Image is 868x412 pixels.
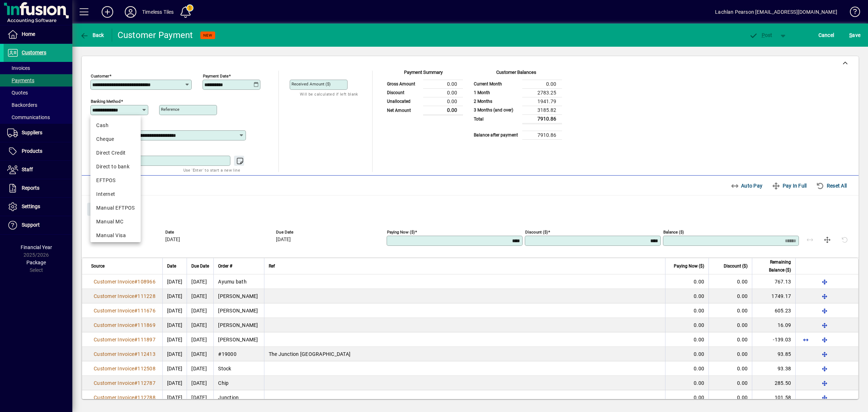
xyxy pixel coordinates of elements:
span: 0.00 [737,293,748,299]
a: Customer Invoice#112788 [91,394,158,402]
mat-label: Discount ($) [525,230,548,235]
mat-option: Cheque [90,132,141,146]
mat-hint: Will be calculated if left blank [300,90,358,98]
span: [DATE] [167,308,183,314]
span: Due Date [191,262,209,270]
mat-label: Customer [91,73,109,79]
div: Lachlan Pearson [EMAIL_ADDRESS][DOMAIN_NAME] [715,6,837,18]
span: Customer Invoice [94,293,134,299]
div: Cash [96,122,135,129]
button: Close [87,203,112,216]
span: ost [749,32,773,38]
span: Source [91,262,105,270]
a: Home [4,25,72,43]
span: Customer Invoice [94,308,134,314]
td: [DATE] [187,303,213,318]
span: Cancel [818,29,834,41]
span: 112788 [137,395,156,400]
mat-option: Internet [90,187,141,201]
span: Payments [7,77,34,83]
span: 111676 [137,308,156,314]
td: [DATE] [187,347,213,361]
a: Settings [4,198,72,216]
td: 3185.82 [522,106,562,114]
td: Stock [213,361,264,376]
span: [DATE] [167,366,183,371]
span: Discount ($) [724,262,748,270]
a: Staff [4,161,72,179]
mat-option: Cash [90,118,141,132]
a: Suppliers [4,124,72,142]
span: 0.00 [694,279,704,285]
span: 605.23 [775,308,791,314]
button: Pay in full [818,231,836,249]
td: [PERSON_NAME] [213,318,264,332]
span: Customer Invoice [94,380,134,386]
span: S [849,32,852,38]
button: Add [96,5,119,18]
span: Backorders [7,102,37,108]
span: Invoices [7,65,30,71]
td: 7910.86 [522,131,562,139]
td: 0.00 [423,80,463,88]
mat-option: Direct Credit [90,146,141,160]
div: EFTPOS [96,177,135,184]
span: Paying Now ($) [674,262,704,270]
span: 0.00 [737,322,748,328]
button: Reset All [813,179,850,192]
div: Customer Balances [470,69,562,80]
span: # [134,351,137,357]
td: [DATE] [187,318,213,332]
span: 767.13 [775,279,791,285]
td: [DATE] [187,332,213,347]
span: Products [22,148,42,154]
a: Customer Invoice#111869 [91,321,158,329]
span: [DATE] [167,322,183,328]
td: [DATE] [187,289,213,303]
span: Customer Invoice [94,395,134,400]
span: Reports [22,185,39,191]
span: 112508 [137,366,156,371]
mat-label: Payment Date [203,73,229,79]
div: Timeless Tiles [142,6,174,18]
span: 93.85 [778,351,791,357]
app-page-summary-card: Customer Balances [470,71,562,140]
a: Support [4,216,72,234]
td: 0.00 [423,106,463,115]
span: [DATE] [167,337,183,342]
span: 112413 [137,351,156,357]
span: Staff [22,167,33,172]
span: 112787 [137,380,156,386]
span: 0.00 [694,308,704,314]
span: Order # [218,262,232,270]
span: # [134,380,137,386]
app-page-header-button: Close [85,206,114,212]
span: 101.58 [775,395,791,400]
span: Date [165,230,274,235]
span: # [134,366,137,371]
button: Save [847,29,862,42]
td: 0.00 [522,80,562,88]
span: 0.00 [737,395,748,400]
span: Quotes [7,90,28,96]
td: [DATE] [187,390,213,405]
span: Support [22,222,40,228]
a: Payments [4,74,72,87]
span: # [134,395,137,400]
span: 0.00 [694,380,704,386]
span: # [134,308,137,314]
span: Financial Year [21,244,52,250]
a: Products [4,142,72,160]
span: [DATE] [167,351,183,357]
mat-label: Banking method [91,99,121,104]
td: [PERSON_NAME] [213,332,264,347]
td: 2783.25 [522,88,562,97]
span: Customer Invoice [94,351,134,357]
span: [DATE] [167,293,183,299]
td: #19000 [213,347,264,361]
span: Customer Invoice [94,322,134,328]
span: 0.00 [737,351,748,357]
div: Manual MC [96,218,135,226]
span: -139.03 [773,337,791,342]
a: Invoices [4,62,72,74]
